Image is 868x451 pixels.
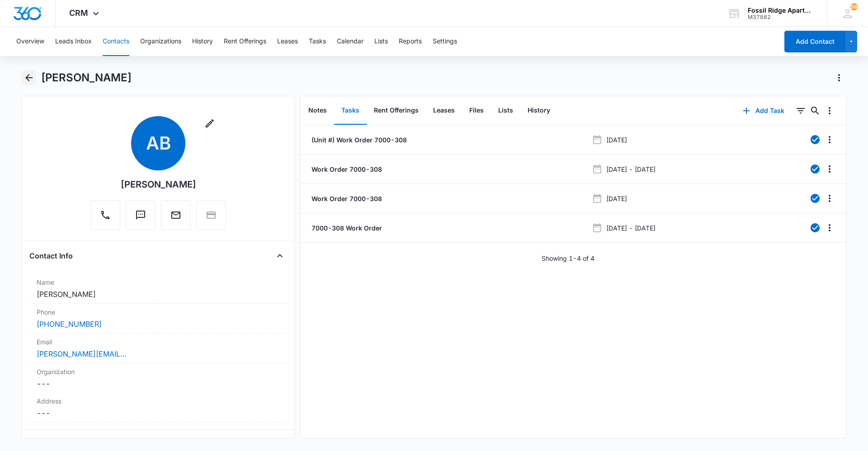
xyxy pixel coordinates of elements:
span: 59 [850,3,858,10]
a: Email [161,214,191,222]
button: History [192,27,213,56]
label: Address [37,396,280,406]
button: Filters [793,103,808,118]
p: [DATE] [606,194,627,203]
button: History [520,97,557,125]
a: Work Order 7000-308 [310,164,382,174]
button: Tasks [309,27,326,56]
div: account name [748,7,814,14]
button: Tasks [334,97,367,125]
a: Text [126,214,156,222]
button: Actions [832,70,846,85]
div: [PERSON_NAME] [121,178,196,191]
button: Overflow Menu [822,191,837,206]
button: Leases [277,27,298,56]
button: Organizations [140,27,181,56]
button: Reports [399,27,422,56]
button: Overview [16,27,44,56]
button: Add Task [734,100,793,122]
p: Showing 1-4 of 4 [542,254,594,263]
button: Overflow Menu [822,103,837,118]
p: [DATE] - [DATE] [606,164,656,174]
button: Back [22,70,36,85]
span: CRM [69,8,88,18]
button: Overflow Menu [822,132,837,147]
div: notifications count [850,3,858,10]
button: Leads Inbox [55,27,92,56]
button: Calendar [337,27,363,56]
div: Email[PERSON_NAME][EMAIL_ADDRESS][DOMAIN_NAME] [29,334,287,363]
a: [PERSON_NAME][EMAIL_ADDRESS][DOMAIN_NAME] [37,348,127,359]
button: Notes [301,97,334,125]
div: account id [748,14,814,20]
p: [DATE] [606,135,627,145]
button: Email [161,200,191,230]
span: AB [131,116,185,170]
button: Call [90,200,120,230]
a: 7000-308 Work Order [310,223,382,233]
p: [DATE] - [DATE] [606,223,656,233]
h4: Contact Info [29,250,73,261]
label: Email [37,337,280,347]
dd: --- [37,378,280,389]
a: (Unit #) Work Order 7000-308 [310,135,407,145]
button: Overflow Menu [822,162,837,176]
a: Work Order 7000-308 [310,194,382,203]
h1: [PERSON_NAME] [41,71,132,85]
button: Settings [433,27,457,56]
div: Phone[PHONE_NUMBER] [29,304,287,334]
button: Text [126,200,156,230]
button: Leases [426,97,462,125]
dd: --- [37,408,280,418]
button: Lists [374,27,388,56]
button: Contacts [103,27,129,56]
div: Organization--- [29,363,287,393]
label: Phone [37,307,280,317]
button: Add Contact [784,31,845,52]
button: Overflow Menu [822,221,837,235]
button: Close [273,249,287,263]
button: Lists [491,97,520,125]
button: Search... [808,103,822,118]
label: Name [37,277,280,287]
a: Call [90,214,120,222]
dd: [PERSON_NAME] [37,289,280,300]
div: Address--- [29,393,287,423]
button: Rent Offerings [367,97,426,125]
a: [PHONE_NUMBER] [37,319,102,329]
label: Organization [37,367,280,376]
button: Files [462,97,491,125]
div: Name[PERSON_NAME] [29,274,287,304]
button: Rent Offerings [224,27,266,56]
